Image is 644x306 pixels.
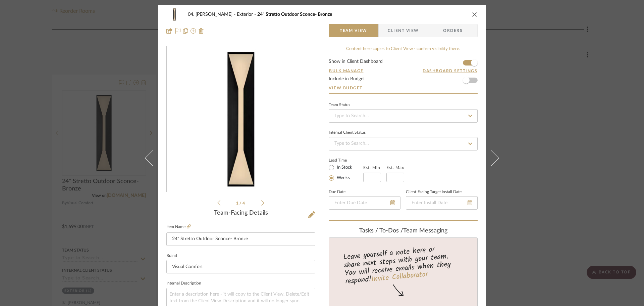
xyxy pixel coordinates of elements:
input: Enter Due Date [329,196,400,210]
input: Enter Install Date [406,196,478,210]
span: Tasks / To-Dos / [359,228,403,234]
label: Due Date [329,190,345,194]
div: 0 [167,46,315,192]
label: Item Name [166,224,191,230]
div: Leave yourself a note here or share next steps with your team. You will receive emails when they ... [328,242,479,287]
input: Enter Item Name [166,232,315,246]
span: Client View [388,24,419,37]
div: Team-Facing Details [166,210,315,217]
label: Est. Max [386,165,404,170]
span: 24" Stretto Outdoor Sconce- Bronze [257,12,332,17]
div: Team Status [329,103,350,107]
button: close [472,11,478,17]
label: Est. Min [363,165,380,170]
span: Orders [436,24,470,37]
input: Type to Search… [329,109,478,123]
img: Remove from project [199,28,204,34]
button: Dashboard Settings [422,68,478,74]
button: Bulk Manage [329,68,364,74]
input: Type to Search… [329,137,478,150]
img: 9062974f-dd2f-4690-8470-41243094d22c_48x40.jpg [166,8,182,21]
a: View Budget [329,85,478,91]
div: Internal Client Status [329,131,366,134]
label: Weeks [335,175,350,181]
div: team Messaging [329,227,478,235]
label: Internal Description [166,282,201,285]
label: Lead Time [329,157,363,163]
a: Invite Collaborator [371,269,428,286]
span: 1 [236,201,239,205]
mat-radio-group: Select item type [329,163,363,182]
span: 4 [243,201,246,205]
span: 04. [PERSON_NAME] [188,12,237,17]
img: 9062974f-dd2f-4690-8470-41243094d22c_436x436.jpg [168,46,314,192]
span: Team View [340,24,367,37]
span: Exterior [237,12,257,17]
span: / [239,201,243,205]
label: Brand [166,254,177,258]
div: Content here copies to Client View - confirm visibility there. [329,46,478,52]
label: In Stock [335,165,352,171]
label: Client-Facing Target Install Date [406,190,462,194]
input: Enter Brand [166,260,315,273]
